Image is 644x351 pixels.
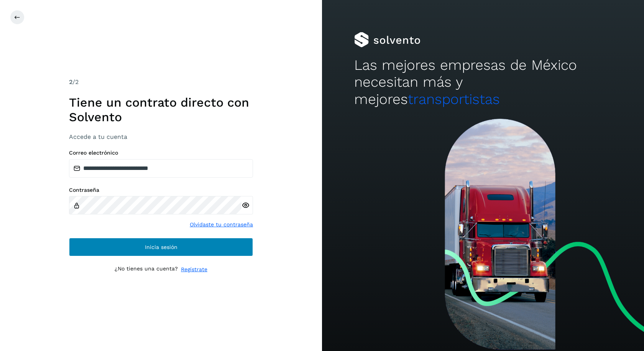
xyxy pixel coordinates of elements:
label: Contraseña [69,187,253,193]
h3: Accede a tu cuenta [69,133,253,140]
div: /2 [69,77,253,87]
h2: Las mejores empresas de México necesitan más y mejores [354,57,612,108]
span: Inicia sesión [145,244,177,250]
a: Olvidaste tu contraseña [190,221,253,229]
span: transportistas [408,91,500,107]
span: 2 [69,78,72,86]
a: Regístrate [181,265,207,274]
p: ¿No tienes una cuenta? [115,265,178,274]
button: Inicia sesión [69,238,253,256]
h1: Tiene un contrato directo con Solvento [69,95,253,125]
label: Correo electrónico [69,150,253,156]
